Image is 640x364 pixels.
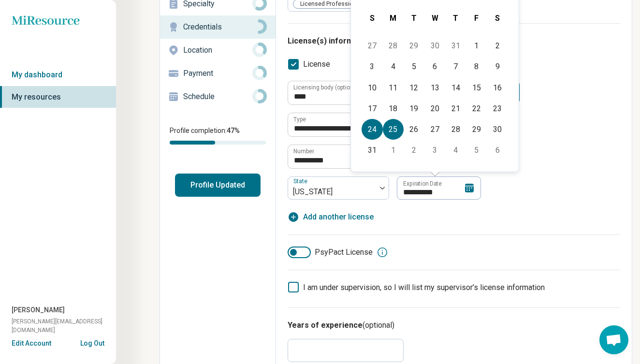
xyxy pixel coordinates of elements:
div: Choose Tuesday, August 26th, 2025 [404,119,424,140]
div: Choose Wednesday, August 13th, 2025 [424,77,445,98]
div: Choose Tuesday, August 19th, 2025 [404,98,424,119]
span: [PERSON_NAME] [12,305,65,315]
div: Profile completion: [160,120,276,150]
div: Choose Sunday, August 3rd, 2025 [362,56,382,77]
div: Choose Saturday, September 6th, 2025 [487,140,508,160]
div: Thursday [445,8,466,29]
div: Choose Wednesday, August 6th, 2025 [424,56,445,77]
div: Choose Thursday, August 14th, 2025 [445,77,466,98]
div: Choose Tuesday, September 2nd, 2025 [404,140,424,160]
span: I am under supervision, so I will list my supervisor’s license information [303,283,545,292]
button: Edit Account [12,338,51,349]
div: Choose Friday, September 5th, 2025 [466,140,487,160]
div: Choose Saturday, August 9th, 2025 [487,56,508,77]
span: License [303,58,330,70]
div: Choose Monday, August 4th, 2025 [383,56,404,77]
button: Log Out [80,338,104,346]
p: Payment [183,68,252,79]
label: Licensing body (optional) [293,85,360,90]
div: Choose Friday, August 8th, 2025 [466,56,487,77]
div: Choose Monday, August 25th, 2025 [383,119,404,140]
label: Type [293,116,306,122]
p: Location [183,44,252,56]
div: Choose Saturday, August 23rd, 2025 [487,98,508,119]
div: Choose Tuesday, August 5th, 2025 [404,56,424,77]
div: Choose Thursday, August 7th, 2025 [445,56,466,77]
div: Choose Monday, August 11th, 2025 [383,77,404,98]
div: Choose Thursday, July 31st, 2025 [445,35,466,56]
div: Choose Sunday, August 17th, 2025 [362,98,382,119]
div: Wednesday [424,8,445,29]
span: Add another license [303,211,374,223]
div: Choose Thursday, August 28th, 2025 [445,119,466,140]
label: Number [293,148,314,154]
div: Sunday [362,8,382,29]
div: Choose Tuesday, August 12th, 2025 [404,77,424,98]
div: Choose Friday, August 1st, 2025 [466,35,487,56]
div: Choose Monday, September 1st, 2025 [383,140,404,160]
div: Choose Sunday, August 31st, 2025 [362,140,382,160]
input: credential.licenses.0.name [288,113,489,136]
div: Choose Wednesday, August 20th, 2025 [424,98,445,119]
div: Choose Thursday, September 4th, 2025 [445,140,466,160]
a: Schedule [160,85,276,108]
span: [PERSON_NAME][EMAIL_ADDRESS][DOMAIN_NAME] [12,317,116,335]
h3: Years of experience [288,320,620,331]
div: Choose Thursday, August 21st, 2025 [445,98,466,119]
div: Choose Sunday, July 27th, 2025 [362,35,382,56]
div: Choose Sunday, August 24th, 2025 [362,119,382,140]
div: Choose Wednesday, August 27th, 2025 [424,119,445,140]
div: Month August, 2025 [362,35,508,160]
div: Choose Monday, July 28th, 2025 [383,35,404,56]
button: Add another license [288,211,374,223]
div: Choose Tuesday, July 29th, 2025 [404,35,424,56]
a: Credentials [160,15,276,39]
div: Choose Friday, August 22nd, 2025 [466,98,487,119]
div: Choose Wednesday, September 3rd, 2025 [424,140,445,160]
a: Payment [160,62,276,85]
div: Choose Sunday, August 10th, 2025 [362,77,382,98]
div: Choose Friday, August 29th, 2025 [466,119,487,140]
div: Monday [383,8,404,29]
div: Choose Saturday, August 2nd, 2025 [487,35,508,56]
div: Tuesday [404,8,424,29]
p: Schedule [183,91,252,102]
div: Choose Monday, August 18th, 2025 [383,98,404,119]
div: Saturday [487,8,508,29]
div: Friday [466,8,487,29]
div: Choose Saturday, August 16th, 2025 [487,77,508,98]
span: 47 % [227,127,240,134]
h3: License(s) information [288,35,620,47]
div: Choose Saturday, August 30th, 2025 [487,119,508,140]
p: Credentials [183,21,252,33]
a: Location [160,39,276,62]
label: PsyPact License [288,247,373,258]
div: Choose Friday, August 15th, 2025 [466,77,487,98]
label: State [293,178,309,185]
div: Open chat [599,325,628,354]
button: Profile Updated [175,174,261,197]
div: Choose Wednesday, July 30th, 2025 [424,35,445,56]
span: (optional) [363,320,394,330]
div: Profile completion [170,141,266,145]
